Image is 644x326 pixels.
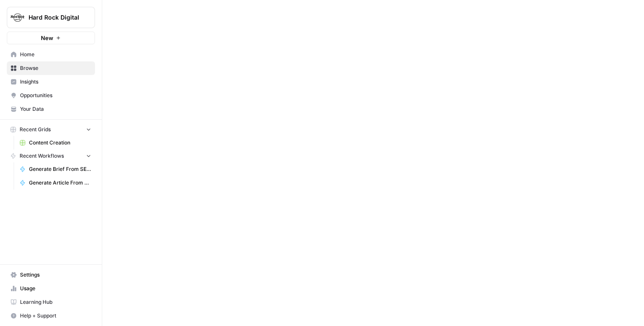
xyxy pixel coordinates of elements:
a: Home [7,48,95,61]
button: Workspace: Hard Rock Digital [7,7,95,28]
span: Home [20,51,91,58]
a: Learning Hub [7,295,95,309]
a: Insights [7,75,95,89]
span: Insights [20,78,91,86]
span: Recent Grids [20,126,51,133]
span: Settings [20,271,91,279]
span: New [41,34,53,42]
button: Help + Support [7,309,95,323]
span: Hard Rock Digital [29,13,80,22]
a: Opportunities [7,89,95,102]
img: Hard Rock Digital Logo [10,10,25,25]
span: Recent Workflows [20,152,64,160]
span: Opportunities [20,92,91,99]
a: Generate Brief From SERP [16,162,95,176]
button: Recent Workflows [7,150,95,162]
a: Usage [7,282,95,295]
span: Your Data [20,105,91,113]
a: Your Data [7,102,95,116]
span: Usage [20,285,91,292]
span: Browse [20,64,91,72]
span: Content Creation [29,139,91,147]
span: Generate Article From Outline [29,179,91,187]
a: Content Creation [16,136,95,150]
a: Settings [7,268,95,282]
span: Generate Brief From SERP [29,165,91,173]
button: New [7,32,95,44]
button: Recent Grids [7,123,95,136]
span: Learning Hub [20,298,91,306]
span: Help + Support [20,312,91,320]
a: Generate Article From Outline [16,176,95,190]
a: Browse [7,61,95,75]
